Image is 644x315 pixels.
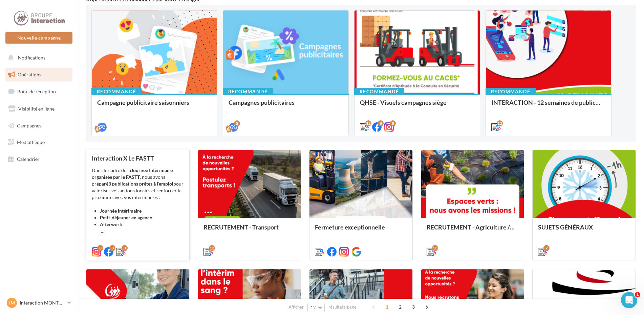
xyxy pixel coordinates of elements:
span: Boîte de réception [17,89,56,94]
div: 12 [497,120,503,126]
div: Recommandé [223,88,273,95]
div: Recommandé [486,88,536,95]
span: 3 [408,301,419,312]
span: Visibilité en ligne [18,106,55,112]
a: Opérations [4,68,74,82]
div: Recommandé [91,88,142,95]
span: IM [9,299,15,306]
strong: Journée Intérimaire organisée par le FASTT [92,167,173,180]
a: Boîte de réception [4,84,74,99]
span: résultats/page [328,304,357,310]
div: 3 [122,245,128,251]
div: QHSE - Visuels campagnes siège [360,99,474,113]
div: 3 [109,245,115,251]
div: Campagne publicitaire saisonniers [97,99,212,113]
a: Visibilité en ligne [4,102,74,116]
a: Campagnes [4,119,74,133]
button: 12 [307,303,325,312]
button: Nouvelle campagne [5,32,72,44]
span: Campagnes [17,122,41,128]
div: 13 [432,245,438,251]
strong: Petit-déjeuner en agence [100,215,152,220]
a: IM Interaction MONTPELLIER [5,296,72,309]
span: 12 [310,305,316,310]
a: Médiathèque [4,135,74,149]
div: 3 [97,245,103,251]
div: SUJETS GÉNÉRAUX [538,224,630,237]
div: 12 [365,120,371,126]
div: RECRUTEMENT - Agriculture / Espaces verts [427,224,519,237]
div: 13 [209,245,215,251]
div: Interaction X Le FASTT [92,155,184,162]
div: RECRUTEMENT - Transport [203,224,296,237]
strong: 3 publications prêtes à l’emploi [108,181,173,187]
div: Recommandé [354,88,404,95]
div: Fermeture exceptionnelle [315,224,407,237]
a: Calendrier [4,152,74,166]
span: Opérations [18,72,41,77]
div: Dans le cadre de la , nous avons préparé pour valoriser vos actions locales et renforcer la proxi... [92,167,184,235]
span: Afficher [288,304,304,310]
div: 7 [543,245,550,251]
strong: Journée intérimaire [100,208,142,214]
span: 1 [382,301,392,312]
span: Médiathèque [17,139,45,145]
div: 2 [234,120,240,126]
p: Interaction MONTPELLIER [20,299,65,306]
div: INTERACTION - 12 semaines de publication [491,99,606,113]
div: 8 [390,120,396,126]
span: 2 [395,301,406,312]
span: Notifications [18,55,45,60]
span: 1 [635,292,640,297]
iframe: Intercom live chat [621,292,637,308]
div: 8 [378,120,384,126]
strong: Afterwork [100,221,122,227]
button: Notifications [4,51,71,65]
div: Campagnes publicitaires [229,99,343,113]
span: Calendrier [17,156,40,162]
